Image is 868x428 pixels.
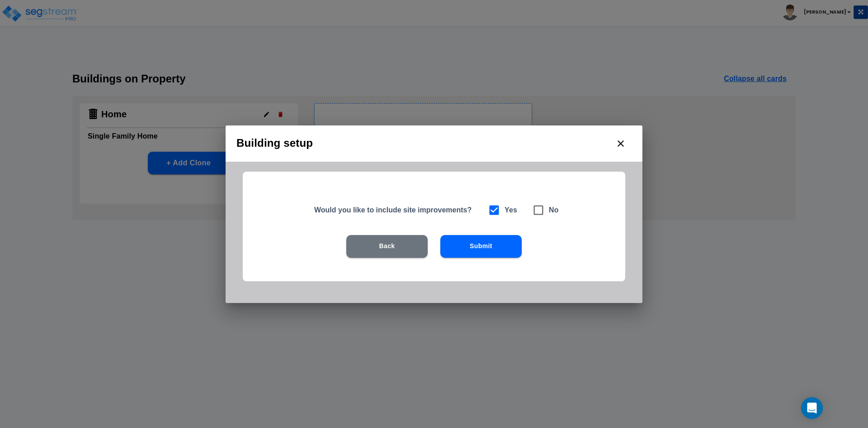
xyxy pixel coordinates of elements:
[346,235,428,258] button: Back
[226,125,642,162] h2: Building setup
[505,204,517,216] h6: Yes
[610,133,632,154] button: close
[440,235,522,258] button: Submit
[314,205,476,215] h5: Would you like to include site improvements?
[549,204,559,216] h6: No
[801,397,823,419] div: Open Intercom Messenger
